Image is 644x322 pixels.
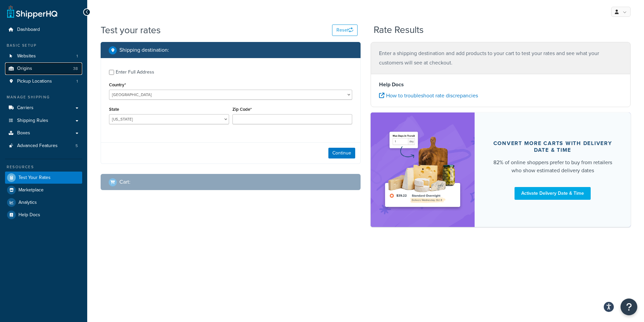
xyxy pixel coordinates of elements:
a: Pickup Locations1 [5,75,82,88]
h2: Rate Results [374,25,424,35]
span: Boxes [17,130,30,136]
span: 38 [73,66,78,72]
span: Websites [17,53,36,59]
a: Activate Delivery Date & Time [515,187,591,200]
div: Manage Shipping [5,94,82,100]
h2: Cart : [119,179,130,185]
p: Enter a shipping destination and add products to your cart to test your rates and see what your c... [379,49,622,67]
span: Pickup Locations [17,79,52,84]
div: 82% of online shoppers prefer to buy from retailers who show estimated delivery dates [491,158,614,175]
a: How to troubleshoot rate discrepancies [379,92,478,99]
div: Basic Setup [5,43,82,48]
button: Reset [332,25,358,36]
span: Advanced Features [17,143,58,149]
a: Dashboard [5,24,82,36]
span: Origins [17,66,32,72]
span: 1 [76,53,78,59]
label: State [109,107,119,112]
label: Country* [109,82,126,87]
li: Pickup Locations [5,75,82,88]
a: Analytics [5,196,82,209]
div: Resources [5,164,82,170]
button: Continue [328,148,355,158]
a: Websites1 [5,50,82,62]
a: Shipping Rules [5,114,82,127]
a: Carriers [5,102,82,114]
li: Websites [5,50,82,62]
button: Open Resource Center [621,298,637,315]
a: Help Docs [5,209,82,221]
span: Dashboard [17,27,40,33]
span: Help Docs [18,212,40,218]
h4: Help Docs [379,81,622,89]
span: Test Your Rates [18,175,51,181]
h1: Test your rates [101,24,161,37]
span: 1 [76,79,78,84]
a: Test Your Rates [5,172,82,184]
a: Origins38 [5,62,82,75]
h2: Shipping destination : [119,47,169,53]
li: Advanced Features [5,140,82,152]
span: Marketplace [18,187,44,193]
a: Boxes [5,127,82,139]
span: Shipping Rules [17,118,48,124]
label: Zip Code* [232,107,252,112]
div: Enter Full Address [116,67,154,77]
img: feature-image-ddt-36eae7f7280da8017bfb280eaccd9c446f90b1fe08728e4019434db127062ab4.png [381,123,465,217]
div: Convert more carts with delivery date & time [491,140,614,153]
input: Enter Full Address [109,70,114,75]
li: Origins [5,62,82,75]
span: Analytics [18,200,37,205]
span: 5 [75,143,78,149]
a: Advanced Features5 [5,140,82,152]
a: Marketplace [5,184,82,196]
span: Carriers [17,105,34,111]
